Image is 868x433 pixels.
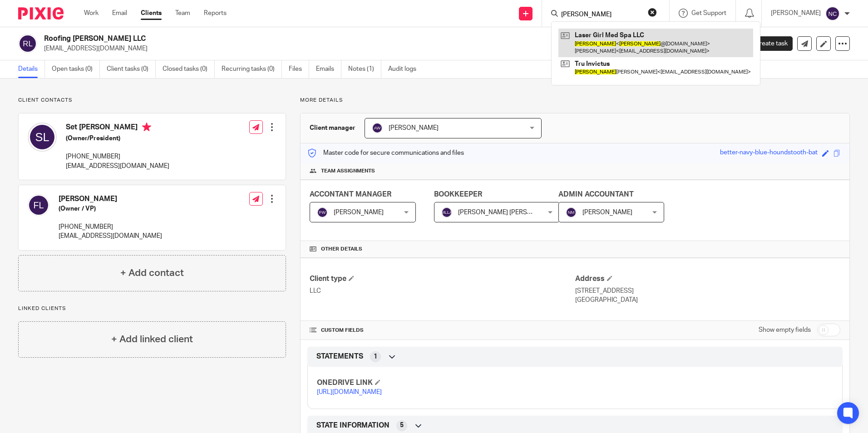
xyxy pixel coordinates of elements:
[566,207,577,218] img: svg%3E
[59,204,162,213] h5: (Owner / VP)
[175,9,190,18] a: Team
[204,9,227,18] a: Reports
[66,162,169,171] p: [EMAIL_ADDRESS][DOMAIN_NAME]
[28,194,49,216] img: svg%3E
[111,332,193,346] h4: + Add linked client
[771,9,821,18] p: [PERSON_NAME]
[52,60,100,78] a: Open tasks (0)
[560,11,642,19] input: Search
[316,421,390,430] span: STATE INFORMATION
[141,9,162,18] a: Clients
[307,148,464,157] p: Master code for secure communications and files
[112,9,127,18] a: Email
[44,44,726,53] p: [EMAIL_ADDRESS][DOMAIN_NAME]
[18,34,37,53] img: svg%3E
[317,389,382,395] a: [URL][DOMAIN_NAME]
[310,327,575,334] h4: CUSTOM FIELDS
[59,194,162,204] h4: [PERSON_NAME]
[441,207,452,218] img: svg%3E
[59,231,162,241] p: [EMAIL_ADDRESS][DOMAIN_NAME]
[582,209,632,216] span: [PERSON_NAME]
[222,60,282,78] a: Recurring tasks (0)
[372,123,383,133] img: svg%3E
[289,60,309,78] a: Files
[84,9,99,18] a: Work
[759,325,811,335] label: Show empty fields
[316,60,341,78] a: Emails
[321,167,375,175] span: Team assignments
[825,6,840,21] img: svg%3E
[740,36,793,51] a: Create task
[66,134,169,143] h5: (Owner/President)
[691,10,726,16] span: Get Support
[334,209,384,216] span: [PERSON_NAME]
[316,352,363,361] span: STATEMENTS
[18,305,286,312] p: Linked clients
[120,266,184,280] h4: + Add contact
[321,246,362,253] span: Other details
[317,207,328,218] img: svg%3E
[310,191,391,198] span: ACCONTANT MANAGER
[163,60,215,78] a: Closed tasks (0)
[18,97,286,104] p: Client contacts
[389,125,439,131] span: [PERSON_NAME]
[44,34,590,44] h2: Roofing [PERSON_NAME] LLC
[558,191,634,198] span: ADMIN ACCOUNTANT
[458,209,559,216] span: [PERSON_NAME] [PERSON_NAME]
[310,274,575,284] h4: Client type
[18,7,64,20] img: Pixie
[575,286,840,295] p: [STREET_ADDRESS]
[300,97,850,104] p: More details
[434,191,482,198] span: BOOKKEEPER
[720,148,818,158] div: better-navy-blue-houndstooth-bat
[66,123,169,134] h4: Set [PERSON_NAME]
[575,274,840,284] h4: Address
[142,123,151,132] i: Primary
[107,60,156,78] a: Client tasks (0)
[400,421,404,430] span: 5
[575,295,840,305] p: [GEOGRAPHIC_DATA]
[648,8,657,17] button: Clear
[310,123,355,133] h3: Client manager
[310,286,575,295] p: LLC
[66,152,169,161] p: [PHONE_NUMBER]
[374,352,377,361] span: 1
[18,60,45,78] a: Details
[348,60,381,78] a: Notes (1)
[317,378,575,388] h4: ONEDRIVE LINK
[59,222,162,231] p: [PHONE_NUMBER]
[28,123,57,152] img: svg%3E
[388,60,423,78] a: Audit logs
